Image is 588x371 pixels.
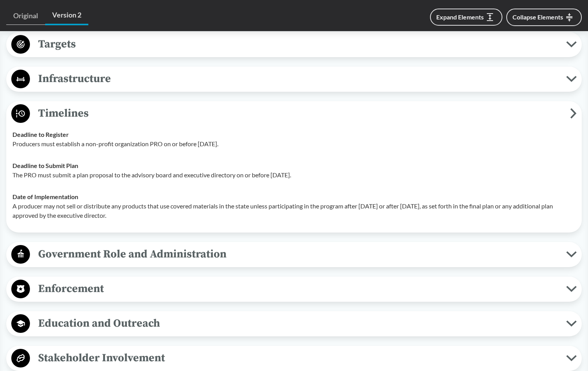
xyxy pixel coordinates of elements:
button: Collapse Elements [506,9,582,26]
button: Targets [9,35,579,54]
button: Government Role and Administration [9,245,579,264]
span: Timelines [30,105,570,122]
p: Producers must establish a non-profit organization PRO on or before [DATE]. [12,139,576,149]
button: Timelines [9,104,579,124]
span: Infrastructure [30,70,566,87]
button: Expand Elements [430,9,502,26]
span: Enforcement [30,280,566,297]
button: Education and Outreach [9,314,579,334]
button: Stakeholder Involvement [9,348,579,368]
strong: Date of Implementation [12,193,78,200]
span: Government Role and Administration [30,245,566,263]
button: Enforcement [9,279,579,299]
a: Original [6,7,45,25]
span: Stakeholder Involvement [30,349,566,367]
span: Targets [30,35,566,53]
span: Education and Outreach [30,315,566,332]
button: Infrastructure [9,69,579,89]
strong: Deadline to Register [12,131,69,138]
strong: Deadline to Submit Plan [12,162,78,169]
p: A producer may not sell or distribute any products that use covered materials in the state unless... [12,201,576,220]
p: The PRO must submit a plan proposal to the advisory board and executive directory on or before [D... [12,170,576,180]
a: Version 2 [45,6,88,25]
